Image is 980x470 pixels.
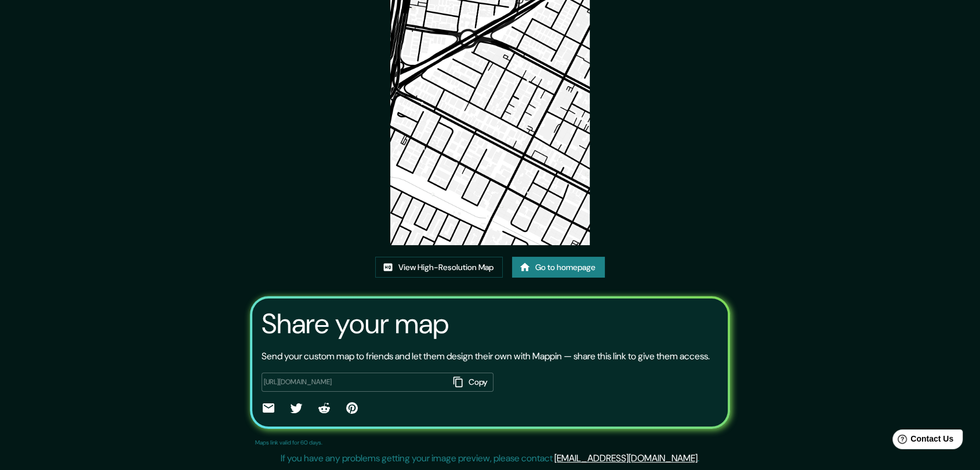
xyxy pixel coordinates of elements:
[375,257,503,278] a: View High-Resolution Map
[554,452,698,464] a: [EMAIL_ADDRESS][DOMAIN_NAME]
[877,425,967,457] iframe: Help widget launcher
[255,438,322,447] p: Maps link valid for 60 days.
[281,451,699,465] p: If you have any problems getting your image preview, please contact .
[262,308,449,340] h3: Share your map
[512,257,605,278] a: Go to homepage
[448,373,493,392] button: Copy
[262,349,710,363] p: Send your custom map to friends and let them design their own with Mappin — share this link to gi...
